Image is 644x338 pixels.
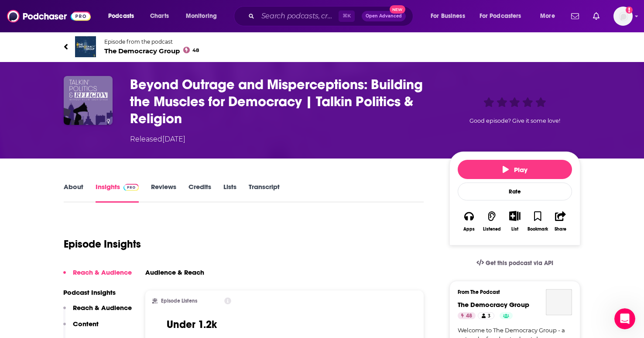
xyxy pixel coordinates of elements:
[7,8,91,24] img: Podchaser - Follow, Share and Rate Podcasts
[458,312,476,319] a: 48
[64,183,83,203] a: About
[626,7,633,14] svg: Add a profile image
[64,76,113,125] img: Beyond Outrage and Misperceptions: Building the Muscles for Democracy | Talkin Politics & Religion
[458,205,480,237] button: Apps
[458,300,529,309] a: The Democracy Group
[102,9,145,23] button: open menu
[366,14,402,18] span: Open Advanced
[63,288,132,297] p: Podcast Insights
[63,320,99,336] button: Content
[458,289,565,295] h3: From The Podcast
[568,9,582,24] a: Show notifications dropdown
[362,11,406,21] button: Open AdvancedNew
[150,10,169,22] span: Charts
[469,117,560,124] span: Good episode? Give it some love!
[534,9,566,23] button: open menu
[130,134,185,145] div: Released [DATE]
[478,312,494,319] a: 3
[488,312,490,321] span: 3
[64,238,141,251] h1: Episode Insights
[223,183,236,203] a: Lists
[151,183,176,203] a: Reviews
[483,227,501,232] div: Listened
[145,268,204,276] h3: Audience & Reach
[613,7,633,26] img: User Profile
[390,5,405,14] span: New
[458,160,572,179] button: Play
[614,308,635,329] iframe: Intercom live chat
[258,9,339,23] input: Search podcasts, credits, & more...
[589,9,603,24] a: Show notifications dropdown
[130,76,435,127] h3: Beyond Outrage and Misperceptions: Building the Muscles for Democracy | Talkin Politics & Religion
[540,10,555,22] span: More
[249,183,280,203] a: Transcript
[167,318,217,331] h3: Under 1.2k
[528,227,548,232] div: Bookmark
[613,7,633,26] span: Logged in as tessvanden
[104,38,199,45] span: Episode from the podcast
[469,252,560,274] a: Get this podcast via API
[123,184,139,191] img: Podchaser Pro
[96,183,139,203] a: InsightsPodchaser Pro
[186,10,217,22] span: Monitoring
[503,166,528,174] span: Play
[104,47,199,55] span: The Democracy Group
[188,183,211,203] a: Credits
[555,227,566,232] div: Share
[549,205,572,237] button: Share
[73,268,132,276] p: Reach & Audience
[480,10,521,22] span: For Podcasters
[613,7,633,26] button: Show profile menu
[73,304,132,312] p: Reach & Audience
[63,304,132,320] button: Reach & Audience
[64,36,580,57] a: The Democracy GroupEpisode from the podcastThe Democracy Group48
[242,6,421,26] div: Search podcasts, credits, & more...
[463,227,475,232] div: Apps
[161,298,197,304] h2: Episode Listens
[526,205,549,237] button: Bookmark
[425,9,476,23] button: open menu
[63,268,132,284] button: Reach & Audience
[486,259,553,267] span: Get this podcast via API
[431,10,465,22] span: For Business
[480,205,503,237] button: Listened
[511,226,518,232] div: List
[73,320,99,328] p: Content
[474,9,534,23] button: open menu
[504,205,526,237] div: Show More ButtonList
[108,10,134,22] span: Podcasts
[506,211,524,221] button: Show More Button
[144,9,174,23] a: Charts
[458,183,572,200] div: Rate
[546,289,572,315] a: The Democracy Group
[192,48,199,52] span: 48
[180,9,228,23] button: open menu
[75,36,96,57] img: The Democracy Group
[466,312,472,321] span: 48
[339,10,355,22] span: ⌘ K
